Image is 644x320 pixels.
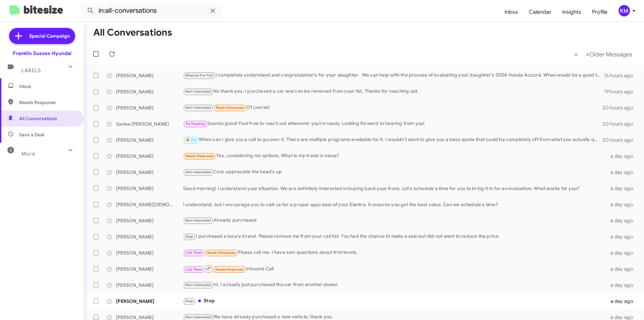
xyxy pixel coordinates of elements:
[116,72,183,79] div: [PERSON_NAME]
[19,115,57,122] span: All Conversations
[183,265,606,273] div: Inbound Call
[606,298,639,305] div: a day ago
[524,2,557,22] a: Calendar
[21,151,35,157] span: More
[183,120,602,128] div: Sounds good! Feel free to reach out whenever you're ready. Looking forward to hearing from you!
[116,298,183,305] div: [PERSON_NAME]
[116,185,183,192] div: [PERSON_NAME]
[602,121,639,127] div: 20 hours ago
[19,131,44,138] span: Save a Deal
[116,137,183,143] div: [PERSON_NAME]
[185,170,211,174] span: Not-Interested
[81,3,222,19] input: Search
[185,315,211,319] span: Not-Interested
[185,299,194,303] span: Stop
[606,217,639,224] div: a day ago
[183,168,606,176] div: Cool, appreciate the head's up
[29,33,70,39] span: Special Campaign
[183,72,604,79] div: I completely understand and congratulation's for your daughter . We can help with the process of ...
[606,249,639,256] div: a day ago
[589,51,632,58] span: Older Messages
[185,138,197,142] span: 🔥 Hot
[116,233,183,240] div: [PERSON_NAME]
[606,282,639,288] div: a day ago
[185,89,211,94] span: Not-Interested
[499,2,524,22] a: Inbox
[183,185,606,192] div: Good morning! I understand your situation. We are definitely interested in buying back your Kona....
[185,154,214,158] span: Needs Response
[185,267,203,272] span: Call Them
[116,201,183,208] div: [PERSON_NAME][DEMOGRAPHIC_DATA]
[93,27,172,38] h1: All Conversations
[116,282,183,288] div: [PERSON_NAME]
[215,267,244,272] span: Needs Response
[185,122,205,126] span: Try Pausing
[185,73,213,78] span: Bitesize Pro-Tip!
[207,250,236,255] span: Needs Response
[13,50,71,57] div: Franklin Sussex Hyundai
[602,137,639,143] div: 20 hours ago
[183,249,606,257] div: Please call me. I have som questions about trim levels.
[183,152,606,160] div: Yes, considering my options. What is my trade in value?
[582,47,636,61] button: Next
[19,99,76,106] span: Needs Response
[185,218,211,223] span: Not-Interested
[183,233,606,240] div: I purchased a luxury brand. Please remove me from your call list. You had the chance to make a sa...
[185,283,211,287] span: Not-Interested
[571,47,636,61] nav: Page navigation example
[116,104,183,111] div: [PERSON_NAME]
[619,5,630,16] div: KM
[116,217,183,224] div: [PERSON_NAME]
[183,281,606,289] div: Hi, I actually just purchased the car from another dealer
[183,201,606,208] div: I understand, but I encourage you to visit us for a proper appraisal of your Elantra. It ensures ...
[606,185,639,192] div: a day ago
[606,169,639,176] div: a day ago
[19,83,76,90] span: Inbox
[606,233,639,240] div: a day ago
[216,105,244,110] span: Needs Response
[183,104,602,111] div: Of course!
[185,234,194,239] span: Stop
[116,153,183,159] div: [PERSON_NAME]
[602,104,639,111] div: 20 hours ago
[9,28,75,44] a: Special Campaign
[116,88,183,95] div: [PERSON_NAME]
[185,250,203,255] span: Call Them
[21,67,41,74] span: Labels
[116,266,183,272] div: [PERSON_NAME]
[613,5,637,16] button: KM
[604,72,639,79] div: 16 hours ago
[606,153,639,159] div: a day ago
[183,136,602,144] div: When can I give you a call to go over it. There are multiple programs available for it. I wouldn'...
[586,50,589,58] span: »
[116,169,183,176] div: [PERSON_NAME]
[183,217,606,224] div: Already purchased
[116,249,183,256] div: [PERSON_NAME]
[587,2,613,22] a: Profile
[570,47,582,61] button: Previous
[116,121,183,127] div: Sanlee [PERSON_NAME]
[574,50,578,58] span: «
[183,297,606,305] div: Stop
[604,88,639,95] div: 19 hours ago
[606,201,639,208] div: a day ago
[557,2,587,22] a: Insights
[606,266,639,272] div: a day ago
[183,88,604,95] div: No thank you. I purchased a car and can be removed from your list. Thanks for reaching out.
[185,105,211,110] span: Not-Interested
